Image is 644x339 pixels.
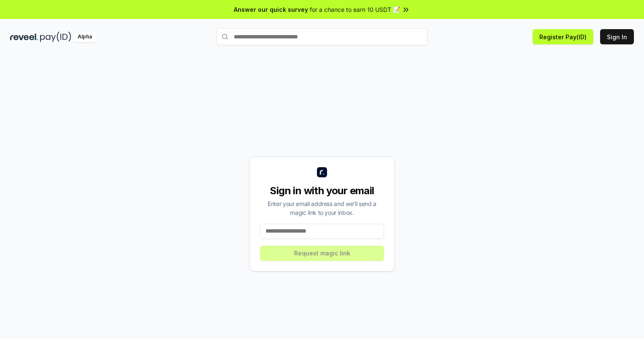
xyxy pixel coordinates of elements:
div: Sign in with your email [260,184,384,198]
span: Answer our quick survey [234,5,308,14]
div: Enter your email address and we’ll send a magic link to your inbox. [260,199,384,217]
img: reveel_dark [10,32,38,42]
img: logo_small [317,167,327,177]
div: Alpha [73,32,97,42]
button: Register Pay(ID) [533,29,593,44]
img: pay_id [40,32,71,42]
span: for a chance to earn 10 USDT 📝 [310,5,400,14]
button: Sign In [600,29,634,44]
